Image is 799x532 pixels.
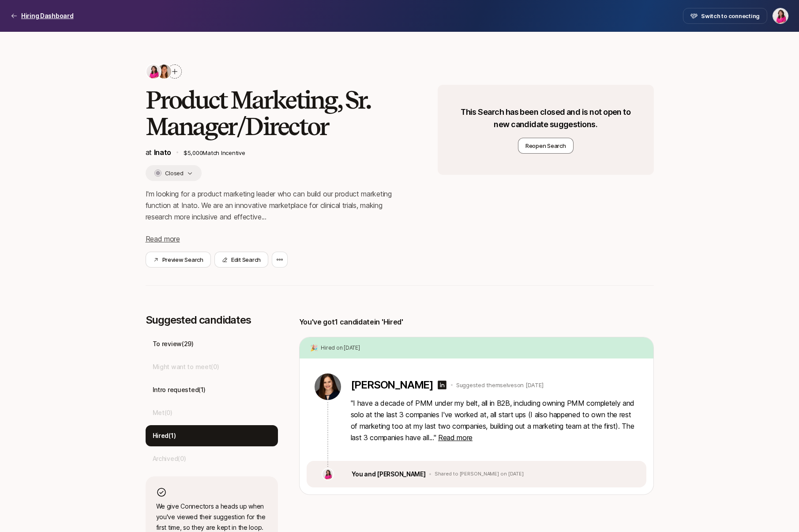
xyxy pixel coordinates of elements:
[146,64,161,79] img: 9e09e871_5697_442b_ae6e_b16e3f6458f8.jpg
[146,234,180,243] span: Read more
[773,8,788,24] button: Emma Frane
[351,379,433,391] p: [PERSON_NAME]
[352,469,426,479] p: You and [PERSON_NAME]
[310,343,318,353] span: 🎉
[153,407,173,418] p: Met ( 0 )
[154,148,171,157] span: Inato
[146,165,202,181] button: Closed
[153,430,176,441] p: Hired ( 1 )
[146,147,171,158] p: at
[146,252,211,268] button: Preview Search
[315,374,341,400] img: b18222d9_3e23_4640_8f30_1cd116073070.jpg
[299,316,403,328] p: You've got 1 candidate in 'Hired'
[184,148,409,157] p: $5,000 Match Incentive
[153,385,206,395] p: Intro requested ( 1 )
[214,252,268,268] button: Edit Search
[321,344,360,352] p: Hired on [DATE]
[153,453,186,464] p: Archived ( 0 )
[157,64,171,79] img: ACg8ocK1jj7op8Wf3luDR3PplKSM-k5eCM1RWGWmjaXbynMTy6a5xSpg=s160-c
[21,11,74,21] p: Hiring Dashboard
[153,339,194,349] p: To review ( 29 )
[146,188,409,223] p: I'm looking for a product marketing leader who can build our product marketing function at Inato....
[773,8,788,23] img: Emma Frane
[683,8,767,24] button: Switch to connecting
[518,138,574,154] button: Reopen Search
[438,433,473,442] span: Read more
[146,314,278,326] p: Suggested candidates
[146,87,409,140] h2: Product Marketing, Sr. Manager/Director
[701,11,760,20] span: Switch to connecting
[456,381,543,389] p: Suggested themselves on [DATE]
[323,469,333,479] img: 9e09e871_5697_442b_ae6e_b16e3f6458f8.jpg
[153,362,219,372] p: Might want to meet ( 0 )
[351,397,639,443] p: " I have a decade of PMM under my belt, all in B2B, including owning PMM completely and solo at t...
[459,106,633,131] p: This Search has been closed and is not open to new candidate suggestions.
[435,471,524,477] p: Shared to [PERSON_NAME] on [DATE]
